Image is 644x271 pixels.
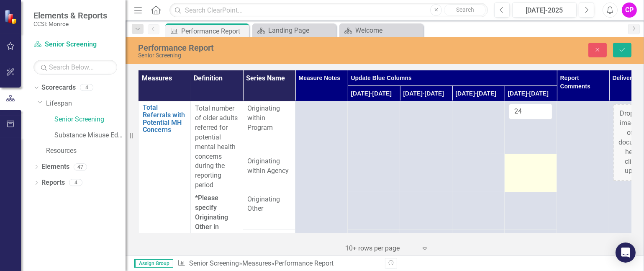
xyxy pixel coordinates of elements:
[134,259,173,268] span: Assign Group
[247,157,291,176] span: Originating within Agency
[33,10,107,21] span: Elements & Reports
[616,243,636,263] div: Open Intercom Messenger
[515,5,574,15] div: [DATE]-2025
[4,10,19,24] img: ClearPoint Strategy
[247,104,291,133] span: Originating within Program
[195,104,239,192] p: Total number of older adults referred for potential mental health concerns during the reporting p...
[41,83,76,93] a: Scorecards
[80,84,93,91] div: 4
[54,131,126,140] a: Substance Misuse Education
[456,6,474,13] span: Search
[46,99,126,108] a: Lifespan
[138,43,411,52] div: Performance Report
[254,25,334,36] a: Landing Page
[177,259,379,268] div: » »
[444,4,486,16] button: Search
[496,232,500,242] span: 0
[54,115,126,124] a: Senior Screening
[275,259,334,267] div: Performance Report
[247,232,291,242] span: Total
[195,194,228,250] strong: *Please specify Originating Other in Measure Notes
[74,163,87,170] div: 47
[41,178,65,188] a: Reports
[512,3,577,18] button: [DATE]-2025
[138,52,411,59] div: Senior Screening
[242,259,271,267] a: Measures
[268,25,334,36] div: Landing Page
[355,25,421,36] div: Welcome
[392,232,395,242] span: 0
[46,146,126,156] a: Resources
[33,60,117,75] input: Search Below...
[444,232,448,242] span: 0
[622,3,637,18] button: CP
[143,104,186,133] a: Total Referrals with Potential MH Concerns
[69,179,82,186] div: 4
[341,25,421,36] a: Welcome
[189,259,239,267] a: Senior Screening
[33,21,107,27] small: CCSI: Monroe
[169,3,488,18] input: Search ClearPoint...
[33,40,117,49] a: Senior Screening
[181,26,247,36] div: Performance Report
[549,232,552,242] span: 0
[247,195,291,214] span: Originating Other
[41,162,69,172] a: Elements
